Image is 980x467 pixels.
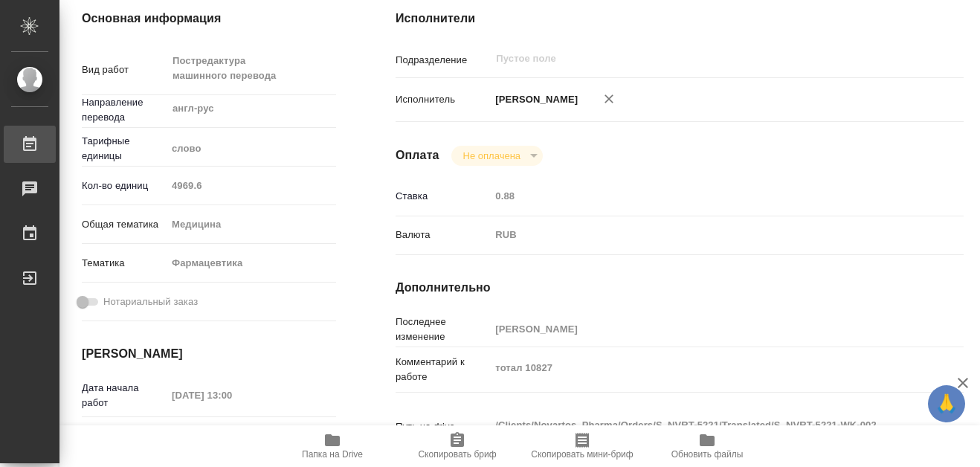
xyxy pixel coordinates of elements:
[494,50,881,68] input: Пустое поле
[928,385,965,422] button: 🙏
[302,449,363,460] span: Папка на Drive
[396,355,490,384] p: Комментарий к работе
[396,228,490,242] p: Валюта
[82,10,336,28] h4: Основная информация
[490,222,916,248] div: RUB
[82,62,167,77] p: Вид работ
[490,92,578,107] p: [PERSON_NAME]
[520,425,645,467] button: Скопировать мини-бриф
[103,294,198,309] span: Нотариальный заказ
[396,10,964,28] h4: Исполнители
[167,384,297,406] input: Пустое поле
[490,318,916,340] input: Пустое поле
[82,423,167,453] p: Факт. дата начала работ
[459,149,525,162] button: Не оплачена
[396,279,964,297] h4: Дополнительно
[82,381,167,410] p: Дата начала работ
[396,53,490,68] p: Подразделение
[270,425,395,467] button: Папка на Drive
[167,212,336,237] div: Медицина
[396,146,439,164] h4: Оплата
[396,315,490,344] p: Последнее изменение
[671,449,744,460] span: Обновить файлы
[82,178,167,193] p: Кол-во единиц
[82,95,167,125] p: Направление перевода
[531,449,633,460] span: Скопировать мини-бриф
[934,388,959,419] span: 🙏
[167,251,336,276] div: Фармацевтика
[82,134,167,164] p: Тарифные единицы
[167,175,336,196] input: Пустое поле
[82,345,336,363] h4: [PERSON_NAME]
[490,185,916,207] input: Пустое поле
[82,217,167,232] p: Общая тематика
[396,419,490,434] p: Путь на drive
[490,355,916,381] textarea: тотал 10827
[490,413,916,438] textarea: /Clients/Novartos_Pharma/Orders/S_NVRT-5221/Translated/S_NVRT-5221-WK-002
[418,449,496,460] span: Скопировать бриф
[396,189,490,204] p: Ставка
[82,256,167,271] p: Тематика
[167,136,336,161] div: слово
[451,146,543,166] div: Не оплачена
[396,92,490,107] p: Исполнитель
[395,425,520,467] button: Скопировать бриф
[645,425,770,467] button: Обновить файлы
[593,83,625,115] button: Удалить исполнителя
